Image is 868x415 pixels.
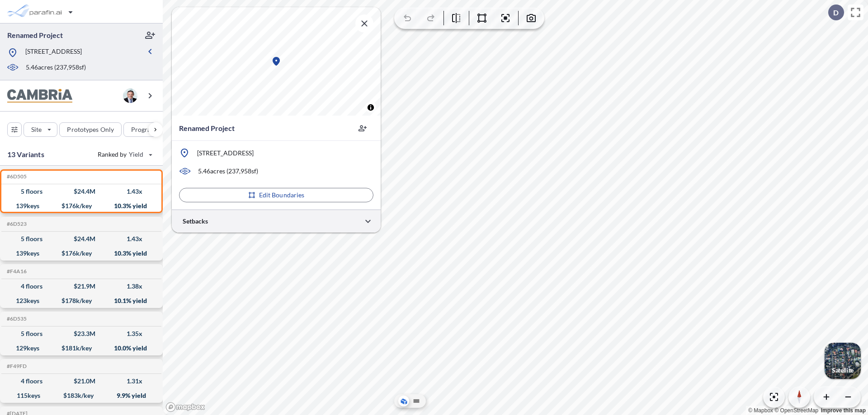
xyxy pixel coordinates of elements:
[179,188,373,202] button: Edit Boundaries
[398,396,409,406] button: Aerial View
[123,89,137,103] img: user logo
[832,367,854,374] p: Satellite
[411,396,422,406] button: Site Plan
[90,147,158,162] button: Ranked by Yield
[31,125,42,134] p: Site
[24,122,57,137] button: Site
[5,173,27,180] h5: Click to copy the code
[833,9,839,17] p: D
[129,150,144,159] span: Yield
[368,103,373,112] span: Toggle attribution
[5,363,27,369] h5: Click to copy the code
[271,56,282,67] div: Map marker
[259,191,305,200] p: Edit Boundaries
[179,123,235,134] p: Renamed Project
[165,402,205,412] a: Mapbox homepage
[59,122,122,137] button: Prototypes Only
[198,167,258,176] p: 5.46 acres ( 237,958 sf)
[5,316,27,322] h5: Click to copy the code
[5,221,27,227] h5: Click to copy the code
[774,407,818,414] a: OpenStreetMap
[172,7,381,116] canvas: Map
[123,122,172,137] button: Program
[365,102,376,113] button: Toggle attribution
[748,407,773,414] a: Mapbox
[26,63,86,73] p: 5.46 acres ( 237,958 sf)
[7,89,72,103] img: BrandImage
[131,125,156,134] p: Program
[825,343,861,379] img: Switcher Image
[7,30,63,40] p: Renamed Project
[25,47,82,58] p: [STREET_ADDRESS]
[821,407,866,414] a: Improve this map
[197,149,254,158] p: [STREET_ADDRESS]
[67,125,114,134] p: Prototypes Only
[5,268,27,275] h5: Click to copy the code
[825,343,861,379] button: Switcher ImageSatellite
[7,149,44,160] p: 13 Variants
